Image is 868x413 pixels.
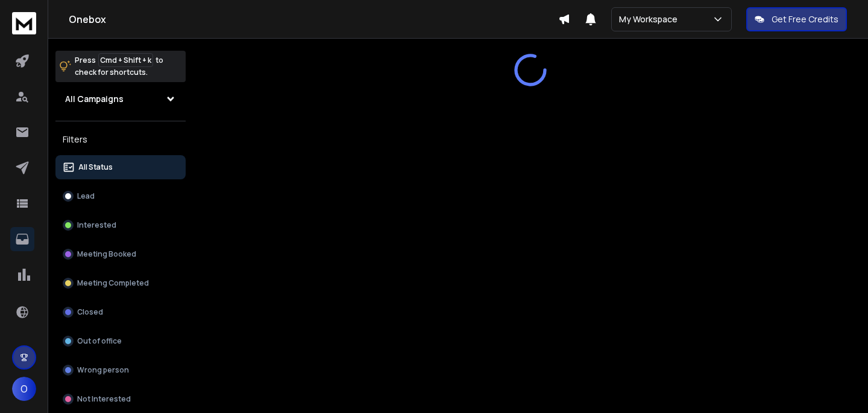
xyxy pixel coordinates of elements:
p: Wrong person [77,365,129,375]
button: Lead [55,184,186,208]
p: Lead [77,191,95,201]
img: logo [12,12,36,34]
p: Not Interested [77,394,131,404]
button: O [12,377,36,401]
button: Out of office [55,329,186,353]
p: Closed [77,307,103,317]
button: All Campaigns [55,87,186,111]
p: Meeting Completed [77,278,149,288]
button: Interested [55,213,186,237]
span: Cmd + Shift + k [98,53,153,67]
p: My Workspace [619,13,682,25]
button: Meeting Completed [55,271,186,295]
h1: Onebox [69,12,558,27]
p: Get Free Credits [772,13,838,25]
button: All Status [55,155,186,179]
p: Out of office [77,336,122,346]
p: Interested [77,220,116,230]
button: Not Interested [55,387,186,411]
button: Meeting Booked [55,242,186,266]
p: Press to check for shortcuts. [75,54,163,78]
h1: All Campaigns [65,93,124,105]
p: All Status [78,162,113,172]
p: Meeting Booked [77,249,136,259]
button: Wrong person [55,358,186,382]
button: Closed [55,300,186,324]
button: Get Free Credits [746,7,847,31]
h3: Filters [55,131,186,148]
